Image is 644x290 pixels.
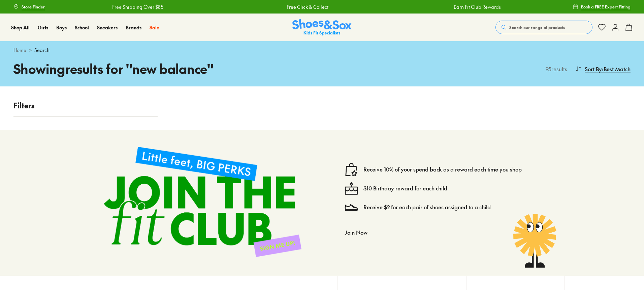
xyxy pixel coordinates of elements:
h1: Showing results for " new balance " [13,59,322,78]
a: Earn Fit Club Rewards [454,3,501,10]
img: Vector_3098.svg [345,201,358,214]
a: School [75,24,89,31]
a: Home [13,47,26,54]
a: $10 Birthday reward for each child [363,185,447,192]
a: Brands [126,24,141,31]
span: Sort By [585,65,602,73]
a: Girls [38,24,48,31]
a: Boys [56,24,67,31]
img: vector1.svg [345,163,358,176]
a: Shoes & Sox [292,19,352,36]
button: Sort By:Best Match [575,61,631,76]
img: sign-up-footer.png [93,136,312,268]
a: Store Finder [13,1,45,13]
a: Free Shipping Over $85 [112,3,163,10]
div: > [13,47,631,54]
span: Book a FREE Expert Fitting [581,4,631,10]
span: Store Finder [22,4,45,10]
a: Sale [150,24,159,31]
a: Book a FREE Expert Fitting [573,1,631,13]
img: SNS_Logo_Responsive.svg [292,19,352,36]
span: Search [34,47,50,54]
p: 95 results [543,65,567,73]
span: : Best Match [602,65,631,73]
span: Search our range of products [509,24,565,30]
a: Receive 10% of your spend back as a reward each time you shop [363,166,522,173]
a: Receive $2 for each pair of shoes assigned to a child [363,204,491,211]
a: Free Click & Collect [287,3,328,10]
a: Shop All [11,24,30,31]
a: Sneakers [97,24,118,31]
button: Search our range of products [495,21,592,34]
img: cake--candle-birthday-event-special-sweet-cake-bake.svg [345,182,358,195]
button: Join Now [345,225,367,240]
p: Filters [13,100,158,111]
